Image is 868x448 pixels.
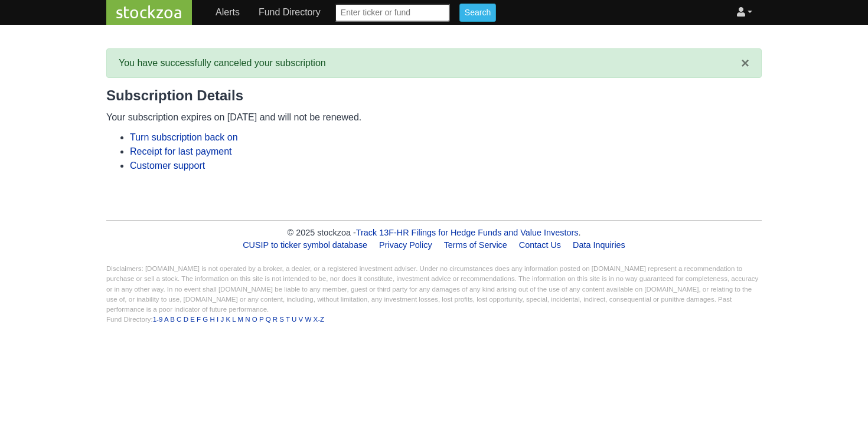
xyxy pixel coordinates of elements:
a: Fund Directory [254,1,325,24]
a: M [237,316,243,323]
a: X-Z [314,316,325,323]
a: G [203,316,208,323]
a: Turn subscription back on [130,132,238,142]
a: I [217,316,218,323]
a: A [164,316,168,323]
a: N [245,316,250,323]
div: Fund Directory: [106,315,762,325]
a: R [273,316,278,323]
a: Contact Us [514,236,566,254]
a: O [252,316,257,323]
a: V [299,316,304,323]
a: Data Inquiries [568,236,630,254]
a: F [197,316,201,323]
a: P [259,316,263,323]
a: B [170,316,175,323]
a: Customer support [130,161,205,171]
a: H [210,316,214,323]
div: © 2025 stockzoa - . [106,227,762,240]
input: Enter ticker or fund [335,4,450,22]
a: S [279,316,284,323]
span: × [741,55,749,71]
a: D [184,316,188,323]
a: T [286,316,290,323]
a: C [177,316,181,323]
a: Terms of Service [439,236,512,254]
a: CUSIP to ticker symbol database [238,236,372,254]
li: You have successfully canceled your subscription [106,48,762,78]
a: Track 13F-HR Filings for Hedge Funds and Value Investors [356,228,579,237]
div: Disclaimers: [DOMAIN_NAME] is not operated by a broker, a dealer, or a registered investment advi... [106,264,762,325]
input: Search [459,4,496,22]
h2: Subscription Details [106,87,762,104]
a: E [190,316,195,323]
p: Your subscription expires on [DATE] and will not be renewed. [106,110,762,125]
a: Receipt for last payment [130,146,232,156]
a: Q [266,316,271,323]
button: Close [741,56,749,70]
a: U [292,316,296,323]
a: J [220,316,224,323]
a: W [305,316,311,323]
a: K [226,316,230,323]
a: 1-9 [153,316,163,323]
a: L [232,316,236,323]
a: Alerts [211,1,244,24]
a: Privacy Policy [374,236,437,254]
